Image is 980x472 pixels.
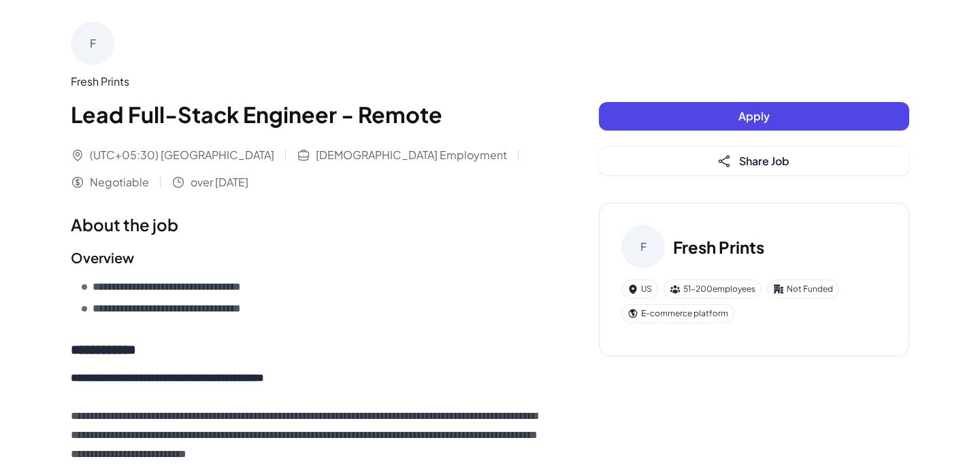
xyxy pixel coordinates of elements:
div: Not Funded [767,280,839,299]
button: Apply [599,102,909,131]
div: Fresh Prints [71,73,544,90]
div: F [71,22,114,65]
h3: Fresh Prints [673,235,764,259]
h2: Overview [71,248,544,268]
span: Negotiable [90,174,149,190]
h1: About the job [71,212,544,237]
div: E-commerce platform [621,304,734,323]
span: (UTC+05:30) [GEOGRAPHIC_DATA] [90,147,274,163]
div: 51-200 employees [664,280,762,299]
span: over [DATE] [191,174,248,190]
span: [DEMOGRAPHIC_DATA] Employment [316,147,507,163]
div: F [621,225,665,269]
button: Share Job [599,147,909,175]
span: Apply [738,109,770,123]
h1: Lead Full-Stack Engineer - Remote [71,98,544,131]
span: Share Job [739,154,789,168]
div: US [621,280,658,299]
